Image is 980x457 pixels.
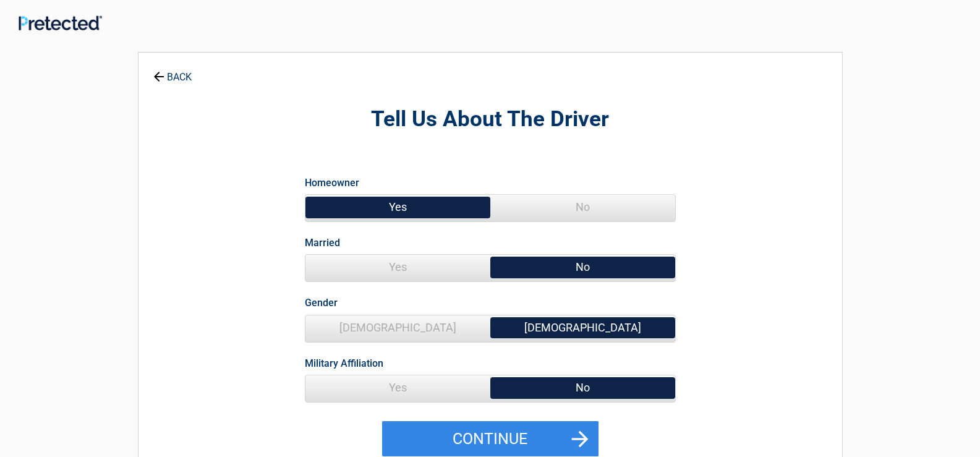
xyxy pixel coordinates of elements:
label: Married [305,234,340,251]
label: Military Affiliation [305,355,383,372]
span: Yes [305,195,490,220]
h2: Tell Us About The Driver [207,105,774,134]
label: Homeowner [305,174,359,191]
label: Gender [305,294,338,311]
span: [DEMOGRAPHIC_DATA] [305,315,490,340]
span: Yes [305,255,490,280]
span: No [490,375,675,400]
span: [DEMOGRAPHIC_DATA] [490,315,675,340]
img: Main Logo [19,15,102,30]
span: No [490,195,675,220]
a: BACK [151,61,194,82]
button: Continue [382,421,599,457]
span: No [490,255,675,280]
span: Yes [305,375,490,400]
